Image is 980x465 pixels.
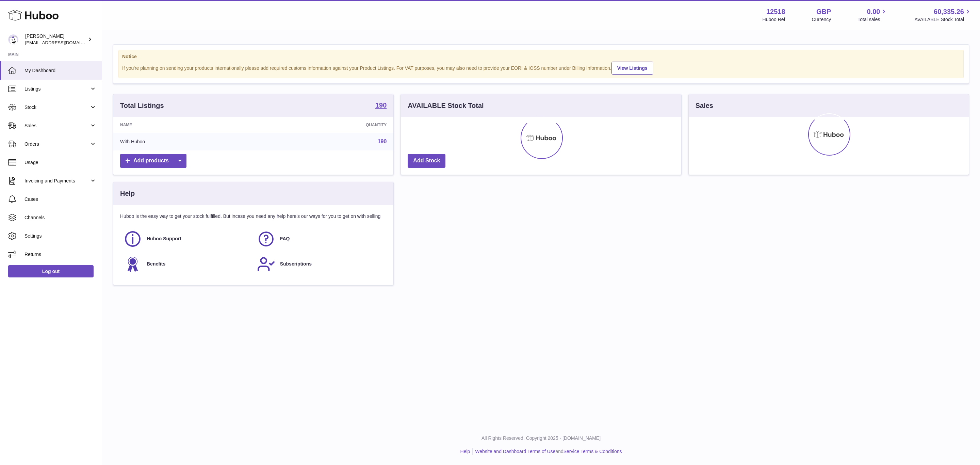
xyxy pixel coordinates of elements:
span: Total sales [857,16,888,23]
a: Huboo Support [124,230,250,248]
a: FAQ [257,230,383,248]
span: Usage [24,159,97,166]
h3: Total Listings [120,101,164,110]
p: All Rights Reserved. Copyright 2025 - [DOMAIN_NAME] [108,435,975,442]
a: Add Stock [408,154,445,168]
span: Subscriptions [280,261,312,267]
h3: AVAILABLE Stock Total [408,101,484,110]
a: Website and Dashboard Terms of Use [475,449,555,454]
span: Listings [24,86,89,92]
span: 0.00 [867,7,880,16]
span: Huboo Support [147,236,181,242]
span: Orders [24,141,89,147]
a: 60,335.26 AVAILABLE Stock Total [914,7,972,23]
span: FAQ [280,236,290,242]
a: 190 [375,102,387,110]
div: If you're planning on sending your products internationally please add required customs informati... [122,61,960,75]
h3: Help [120,189,135,198]
span: Benefits [147,261,165,267]
span: Cases [24,196,97,203]
span: Returns [24,251,97,258]
span: Channels [24,214,97,221]
strong: 12518 [766,7,785,16]
a: Subscriptions [257,255,383,273]
a: 0.00 Total sales [857,7,888,23]
a: Help [460,449,470,454]
a: Log out [8,265,94,277]
strong: GBP [816,7,831,16]
strong: Notice [122,53,960,60]
th: Name [113,117,261,133]
strong: 190 [375,102,387,109]
a: View Listings [611,62,653,75]
a: Add products [120,154,186,168]
span: [EMAIL_ADDRESS][DOMAIN_NAME] [25,40,100,45]
td: With Huboo [113,133,261,150]
a: Service Terms & Conditions [563,449,622,454]
li: and [473,448,622,455]
div: Huboo Ref [763,16,785,23]
h3: Sales [696,101,713,110]
span: My Dashboard [24,67,97,74]
span: Settings [24,233,97,239]
img: internalAdmin-12518@internal.huboo.com [8,34,18,45]
span: AVAILABLE Stock Total [914,16,972,23]
span: 60,335.26 [934,7,964,16]
span: Invoicing and Payments [24,178,89,184]
span: Stock [24,104,89,111]
p: Huboo is the easy way to get your stock fulfilled. But incase you need any help here's our ways f... [120,213,387,220]
span: Sales [24,123,89,129]
a: 190 [378,139,387,144]
th: Quantity [261,117,393,133]
a: Benefits [124,255,250,273]
div: Currency [812,16,831,23]
div: [PERSON_NAME] [25,33,86,46]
